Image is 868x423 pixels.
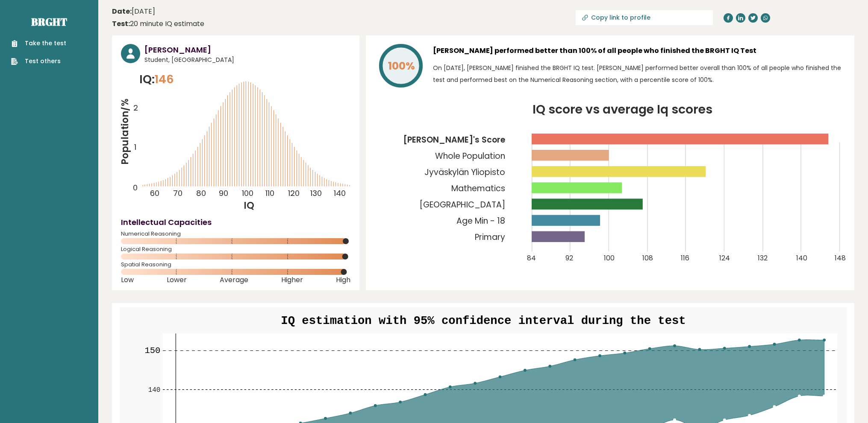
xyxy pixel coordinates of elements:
h3: [PERSON_NAME] [144,44,350,55]
tspan: 84 [527,253,536,263]
tspan: Whole Population [435,150,505,162]
span: Lower [167,278,187,282]
p: On [DATE], [PERSON_NAME] finished the BRGHT IQ test. [PERSON_NAME] performed better overall than ... [433,62,845,86]
tspan: 148 [835,253,846,263]
span: Student, [GEOGRAPHIC_DATA] [144,55,350,64]
tspan: 132 [758,253,768,263]
tspan: 90 [219,188,228,198]
b: Date: [112,6,132,16]
span: Numerical Reasoning [121,232,350,236]
tspan: 140 [796,253,807,263]
span: Average [220,278,248,282]
tspan: 116 [681,253,689,263]
a: Brght [31,15,67,29]
tspan: 120 [288,188,300,198]
tspan: 92 [565,253,573,263]
b: Test: [112,19,130,29]
tspan: [PERSON_NAME]'s Score [403,134,505,146]
tspan: Mathematics [451,183,505,194]
tspan: 140 [334,188,346,198]
tspan: Jyväskylän Yliopisto [424,166,505,178]
tspan: 108 [642,253,653,263]
tspan: 70 [173,188,182,198]
tspan: 100 [604,253,615,263]
tspan: 110 [266,188,275,198]
tspan: IQ score vs average Iq scores [533,101,712,118]
tspan: 1 [134,142,136,153]
tspan: Primary [475,231,505,243]
tspan: 60 [150,188,159,198]
tspan: 100 [242,188,253,198]
span: 146 [155,71,174,87]
tspan: 80 [196,188,206,198]
tspan: 124 [719,253,730,263]
a: Take the test [11,39,66,48]
tspan: 0 [133,182,138,193]
span: Logical Reasoning [121,248,350,251]
text: 150 [144,346,160,356]
tspan: IQ [244,199,254,213]
p: IQ: [139,71,174,88]
tspan: 2 [133,102,138,113]
tspan: Age Min - 18 [456,215,505,227]
span: High [336,278,350,282]
text: IQ estimation with 95% confidence interval during the test [281,314,686,327]
text: 140 [148,386,160,394]
tspan: 100% [388,58,415,73]
h3: [PERSON_NAME] performed better than 100% of all people who finished the BRGHT IQ Test [433,44,845,58]
h4: Intellectual Capacities [121,216,350,228]
tspan: [GEOGRAPHIC_DATA] [419,199,505,210]
span: Higher [281,278,303,282]
span: Low [121,278,134,282]
div: 20 minute IQ estimate [112,19,204,29]
a: Test others [11,57,66,66]
span: Spatial Reasoning [121,263,350,266]
time: [DATE] [112,6,155,17]
tspan: 130 [310,188,322,198]
tspan: Population/% [118,98,132,165]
